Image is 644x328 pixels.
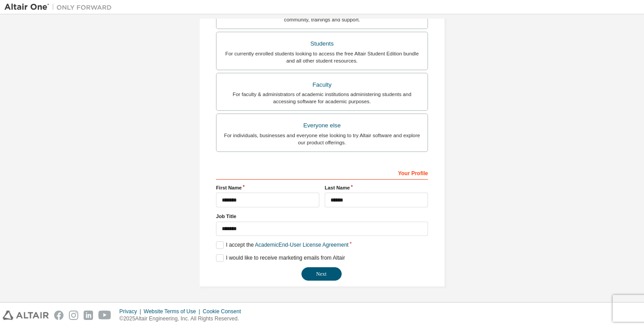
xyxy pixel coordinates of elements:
[325,184,428,191] label: Last Name
[4,3,116,12] img: Altair One
[222,119,422,132] div: Everyone else
[255,242,348,248] a: Academic End-User License Agreement
[54,311,64,320] img: facebook.svg
[222,79,422,91] div: Faculty
[222,50,422,64] div: For currently enrolled students looking to access the free Altair Student Edition bundle and all ...
[3,311,49,320] img: altair_logo.svg
[222,38,422,50] div: Students
[222,91,422,105] div: For faculty & administrators of academic institutions administering students and accessing softwa...
[216,165,428,180] div: Your Profile
[216,213,428,220] label: Job Title
[119,308,144,315] div: Privacy
[84,311,93,320] img: linkedin.svg
[119,315,246,323] p: © 2025 Altair Engineering, Inc. All Rights Reserved.
[216,254,345,262] label: I would like to receive marketing emails from Altair
[203,308,246,315] div: Cookie Consent
[222,132,422,146] div: For individuals, businesses and everyone else looking to try Altair software and explore our prod...
[69,311,78,320] img: instagram.svg
[144,308,203,315] div: Website Terms of Use
[301,267,342,281] button: Next
[216,241,348,249] label: I accept the
[216,184,319,191] label: First Name
[98,311,111,320] img: youtube.svg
